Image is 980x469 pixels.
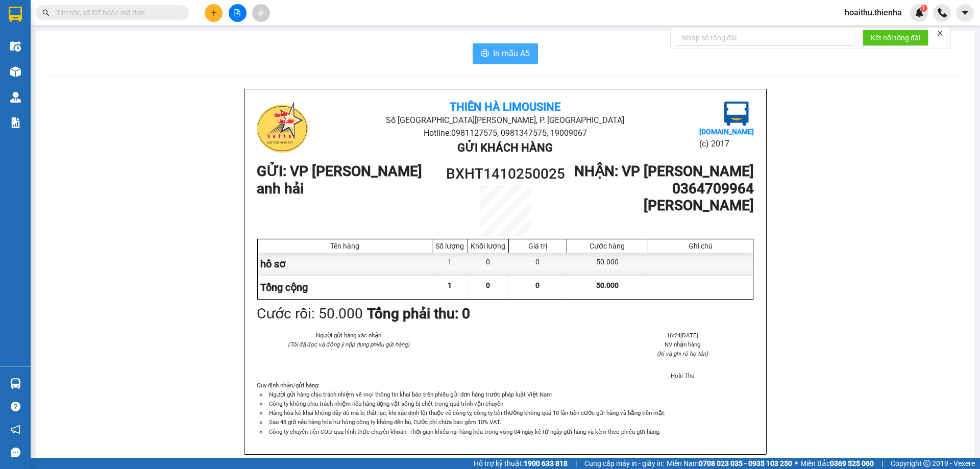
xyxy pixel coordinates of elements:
span: 1 [922,5,925,12]
span: | [881,458,883,469]
span: In mẫu A5 [493,47,530,60]
span: 1 [448,281,452,289]
span: 0 [535,281,540,289]
img: icon-new-feature [915,8,924,17]
span: hoaithu.thienha [837,6,910,19]
div: 0 [468,253,509,276]
span: Tổng cộng [260,281,308,293]
b: NHẬN : VP [PERSON_NAME] [574,163,754,180]
b: [DOMAIN_NAME] [699,128,754,136]
li: 16:24[DATE] [611,331,754,340]
li: Sau 48 giờ nếu hàng hóa hư hỏng công ty không đền bù, Cước phí chưa bao gồm 10% VAT. [267,417,754,427]
span: notification [11,425,20,434]
li: Số [GEOGRAPHIC_DATA][PERSON_NAME], P. [GEOGRAPHIC_DATA] [339,114,671,127]
button: Kết nối tổng đài [863,30,928,46]
button: aim [252,4,270,22]
span: Cung cấp máy in - giấy in: [584,458,664,469]
div: hồ sơ [258,253,432,276]
div: Ghi chú [651,242,750,250]
input: Nhập số tổng đài [676,30,854,46]
span: file-add [234,9,241,16]
div: Số lượng [435,242,465,250]
li: Hotline: 0981127575, 0981347575, 19009067 [339,127,671,139]
img: warehouse-icon [10,66,21,77]
span: plus [210,9,217,16]
b: Gửi khách hàng [457,141,553,154]
div: Cước rồi : 50.000 [257,303,363,325]
span: caret-down [961,8,970,17]
span: 50.000 [596,281,619,289]
span: aim [257,9,264,16]
div: 1 [432,253,468,276]
span: search [42,9,50,16]
h1: anh hải [257,180,443,198]
span: ⚪️ [795,461,798,465]
span: close [937,30,944,37]
li: Người gửi hàng xác nhận [277,331,420,340]
img: logo-vxr [9,7,22,22]
div: Cước hàng [570,242,645,250]
b: Thiên Hà Limousine [450,101,560,113]
span: Miền Nam [667,458,792,469]
span: printer [481,49,489,59]
input: Tìm tên, số ĐT hoặc mã đơn [56,7,177,18]
li: NV nhận hàng [611,340,754,349]
div: Khối lượng [471,242,506,250]
div: Tên hàng [260,242,429,250]
i: (Kí và ghi rõ họ tên) [657,350,708,357]
li: Hoài Thu [611,371,754,380]
span: Kết nối tổng đài [871,32,920,43]
img: warehouse-icon [10,378,21,389]
span: | [575,458,577,469]
img: warehouse-icon [10,41,21,52]
li: Hàng hóa kê khai không đầy đủ mà bị thất lạc, khi xác định lỗi thuộc về công ty, công ty bồi thườ... [267,408,754,417]
h1: 0364709964 [568,180,754,198]
button: caret-down [956,4,974,22]
sup: 1 [920,5,927,12]
div: 0 [509,253,567,276]
h1: [PERSON_NAME] [568,197,754,214]
div: Giá trị [511,242,564,250]
li: (c) 2017 [699,137,754,150]
span: message [11,448,20,457]
img: logo.jpg [257,102,308,153]
strong: 0708 023 035 - 0935 103 250 [699,459,792,467]
strong: 1900 633 818 [524,459,568,467]
i: (Tôi đã đọc và đồng ý nộp dung phiếu gửi hàng) [288,341,409,348]
div: Quy định nhận/gửi hàng : [257,381,754,436]
img: warehouse-icon [10,92,21,103]
b: Tổng phải thu: 0 [367,305,470,322]
button: plus [205,4,223,22]
button: file-add [229,4,247,22]
h1: BXHT1410250025 [443,163,568,185]
img: logo.jpg [724,102,749,126]
img: phone-icon [938,8,947,17]
button: printerIn mẫu A5 [473,43,538,64]
b: GỬI : VP [PERSON_NAME] [257,163,422,180]
div: 50.000 [567,253,648,276]
li: Công ty chuyển tiền COD qua hình thức chuyển khoản. Thời gian khiếu nại hàng hóa trong vòng 04 ng... [267,427,754,436]
span: Hỗ trợ kỹ thuật: [474,458,568,469]
span: Miền Bắc [800,458,874,469]
li: Người gửi hàng chịu trách nhiệm về mọi thông tin khai báo trên phiếu gửi đơn hàng trước pháp luật... [267,390,754,399]
li: Công ty không chịu trách nhiệm nếu hàng động vật sống bị chết trong quá trình vận chuyển [267,399,754,408]
span: copyright [923,460,930,467]
img: solution-icon [10,117,21,128]
strong: 0369 525 060 [830,459,874,467]
span: 0 [486,281,490,289]
span: question-circle [11,402,20,411]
